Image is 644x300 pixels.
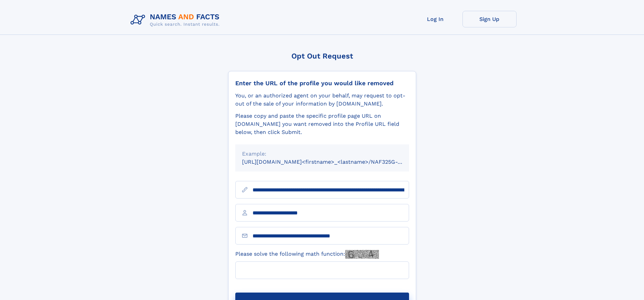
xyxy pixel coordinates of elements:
div: You, or an authorized agent on your behalf, may request to opt-out of the sale of your informatio... [235,92,409,108]
a: Sign Up [462,11,517,27]
a: Log In [408,11,462,27]
div: Enter the URL of the profile you would like removed [235,79,409,87]
label: Please solve the following math function: [235,250,379,259]
small: [URL][DOMAIN_NAME]<firstname>_<lastname>/NAF325G-xxxxxxxx [242,159,422,165]
div: Example: [242,150,402,158]
div: Opt Out Request [228,52,416,60]
img: Logo Names and Facts [128,11,225,29]
div: Please copy and paste the specific profile page URL on [DOMAIN_NAME] you want removed into the Pr... [235,112,409,136]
